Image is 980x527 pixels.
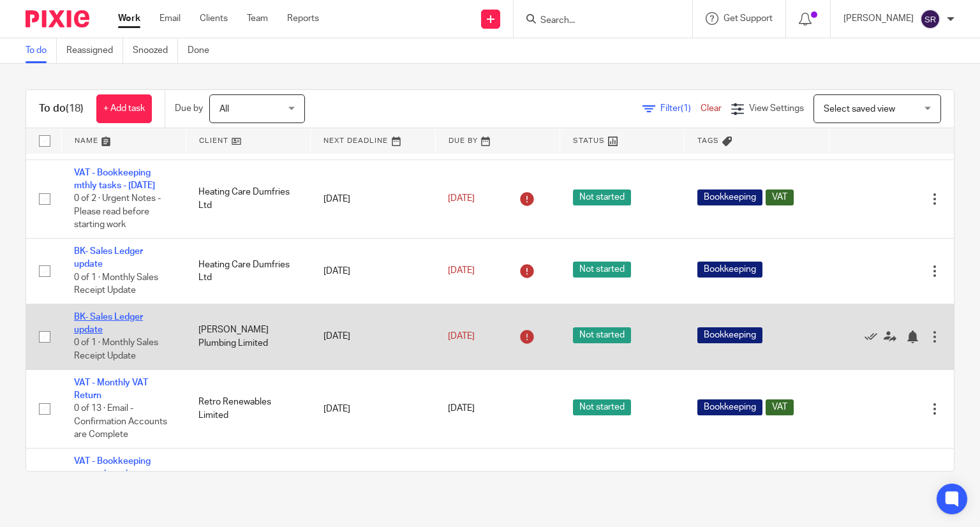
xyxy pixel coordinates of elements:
td: [DATE] [311,369,435,448]
a: Clients [200,12,228,25]
img: svg%3E [920,9,940,29]
span: All [219,105,229,114]
span: Bookkeeping [697,399,762,415]
td: [DATE] [311,238,435,304]
a: + Add task [96,94,152,123]
span: VAT [766,399,794,415]
span: Bookkeeping [697,189,762,205]
a: VAT - Bookkeeping mthly tasks - [DATE] [74,168,155,190]
span: (1) [681,104,691,113]
a: Reassigned [66,38,123,63]
span: Bookkeeping [697,327,762,343]
span: [DATE] [448,195,475,204]
a: BK- Sales Ledger update [74,313,143,334]
a: Reports [287,12,319,25]
td: Heating Care Dumfries Ltd [186,160,310,238]
a: Work [118,12,140,25]
td: Heating Care Dumfries Ltd [186,238,310,304]
span: [DATE] [448,405,475,413]
span: 0 of 1 · Monthly Sales Receipt Update [74,339,158,361]
a: Clear [701,104,722,113]
span: Not started [573,399,631,415]
a: To do [26,38,57,63]
a: Team [247,12,268,25]
img: Pixie [26,10,89,27]
p: Due by [175,102,203,115]
span: [DATE] [448,267,475,276]
span: Filter [660,104,701,113]
a: Done [188,38,219,63]
h1: To do [39,102,84,115]
span: Select saved view [824,105,895,114]
span: View Settings [749,104,804,113]
span: 0 of 13 · Email - Confirmation Accounts are Complete [74,404,167,439]
td: Retro Renewables Limited [186,369,310,448]
span: 0 of 2 · Urgent Notes - Please read before starting work [74,194,161,229]
span: Bookkeeping [697,262,762,278]
td: [DATE] [311,448,435,526]
input: Search [539,15,654,27]
td: SDJ Catering Group Ltd [186,448,310,526]
td: [DATE] [311,160,435,238]
span: Not started [573,327,631,343]
a: Mark as done [865,330,884,343]
a: BK- Sales Ledger update [74,247,143,269]
a: Email [160,12,181,25]
span: Tags [697,137,719,144]
a: Snoozed [133,38,178,63]
span: (18) [66,103,84,114]
p: [PERSON_NAME] [843,12,914,25]
span: 0 of 1 · Monthly Sales Receipt Update [74,273,158,295]
td: [PERSON_NAME] Plumbing Limited [186,304,310,369]
a: VAT - Bookkeeping quarterly tasks [74,457,151,479]
span: VAT [766,189,794,205]
span: Not started [573,262,631,278]
span: Not started [573,189,631,205]
span: Get Support [724,14,773,23]
a: VAT - Monthly VAT Return [74,378,148,400]
span: [DATE] [448,332,475,341]
td: [DATE] [311,304,435,369]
